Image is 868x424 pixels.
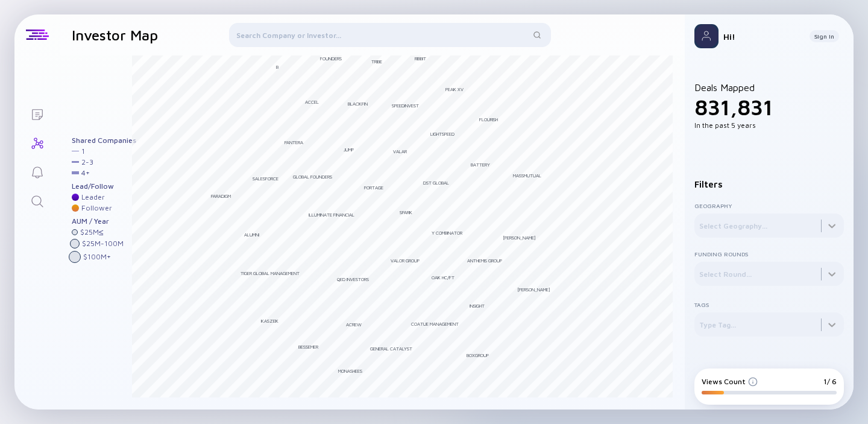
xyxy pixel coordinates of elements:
div: Tiger Global Management [241,270,300,276]
div: B [276,64,278,70]
div: General Catalyst [370,346,412,352]
div: 1 [81,147,85,156]
div: Spark [400,209,412,215]
div: MassMutual [513,172,541,179]
div: Valar [393,148,407,154]
div: $ 25M - 100M [82,239,124,248]
div: Tribe [371,59,382,65]
div: ≤ [99,228,104,236]
div: $ 25M [80,228,104,236]
div: Filters [694,179,844,189]
div: QED Investors [337,276,369,282]
div: Salesforce [253,176,278,182]
div: Valor Group [391,258,420,264]
div: Deals Mapped [694,82,844,130]
div: Anthemis Group [467,258,502,264]
div: Speedinvest [392,103,419,109]
div: Pantera [285,139,303,145]
div: Insight [470,303,485,309]
div: Follower [81,204,112,212]
div: Founders [320,55,342,62]
div: $ 100M + [83,253,111,261]
div: Ribbit [415,55,426,62]
div: Y Combinator [432,230,462,236]
div: Hi! [723,31,800,42]
div: Battery [471,162,490,168]
div: Lead/Follow [72,182,136,191]
div: DST Global [423,180,449,186]
div: Illuminate Financial [309,212,354,218]
div: Oak HC/FT [432,274,454,280]
div: 1/ 6 [823,377,837,386]
button: Sign In [810,30,839,42]
div: [PERSON_NAME] [503,235,536,241]
div: Shared Companies [72,136,136,145]
h1: Investor Map [72,27,158,43]
div: Bessemer [298,344,318,350]
div: BlackFin [348,101,368,107]
div: BoxGroup [467,352,489,358]
div: Coatue Management [411,321,459,327]
img: Profile Picture [694,24,719,48]
div: AUM / Year [72,217,136,226]
div: 2 - 3 [81,158,93,166]
div: Lightspeed [430,131,454,137]
div: Peak XV [445,86,464,92]
span: 831,831 [694,94,773,120]
div: Monashees [338,368,362,374]
div: Jump [344,147,354,153]
a: Reminders [14,157,60,186]
div: Alumni [244,232,259,238]
a: Search [14,186,60,215]
div: [PERSON_NAME] [517,286,550,293]
div: ACrew [346,321,362,327]
div: Leader [81,193,105,201]
div: KaszeK [261,318,278,324]
div: 4 + [81,169,90,177]
div: Views Count [702,377,758,386]
div: Global Founders [293,174,332,180]
a: Lists [14,99,60,128]
a: Investor Map [14,128,60,157]
div: Paradigm [211,193,231,199]
div: Accel [305,99,319,105]
div: Portage [364,185,383,191]
div: Flourish [479,116,498,122]
div: In the past 5 years [694,121,844,130]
